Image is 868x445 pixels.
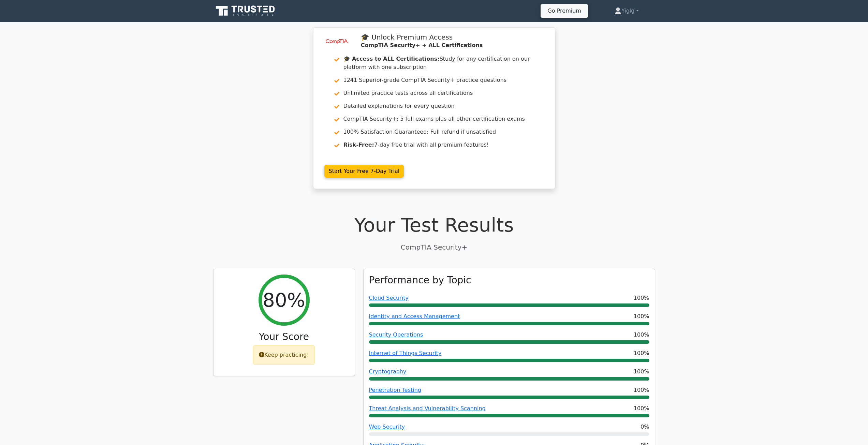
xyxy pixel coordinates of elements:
[598,4,655,18] a: Yiglg
[369,275,471,286] h3: Performance by Topic
[263,288,305,311] h2: 80%
[634,294,649,302] span: 100%
[369,313,460,320] a: Identity and Access Management
[213,242,655,252] p: CompTIA Security+
[634,331,649,339] span: 100%
[634,404,649,413] span: 100%
[543,6,585,15] a: Go Premium
[253,345,315,365] div: Keep practicing!
[641,423,649,431] span: 0%
[219,331,349,343] h3: Your Score
[634,368,649,376] span: 100%
[213,213,655,236] h1: Your Test Results
[324,165,404,178] a: Start Your Free 7-Day Trial
[634,349,649,357] span: 100%
[369,331,423,338] a: Security Operations
[634,386,649,394] span: 100%
[369,295,409,301] a: Cloud Security
[369,350,442,356] a: Internet of Things Security
[634,312,649,321] span: 100%
[369,387,422,393] a: Penetration Testing
[369,405,486,412] a: Threat Analysis and Vulnerability Scanning
[369,368,407,375] a: Cryptography
[369,424,405,430] a: Web Security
